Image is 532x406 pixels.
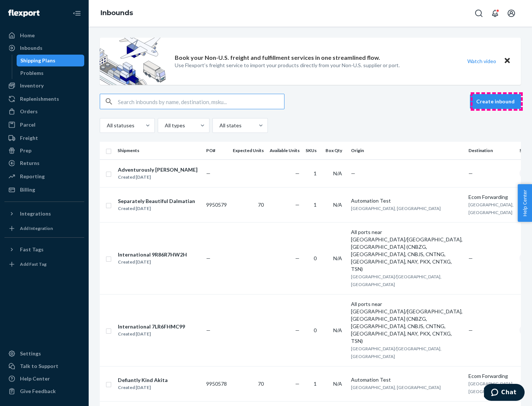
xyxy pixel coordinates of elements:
span: — [468,327,473,333]
input: All states [219,122,219,129]
button: Talk to Support [4,360,84,372]
div: Ecom Forwarding [468,372,514,380]
span: Help Center [518,184,532,222]
th: SKUs [303,142,323,159]
span: [GEOGRAPHIC_DATA], [GEOGRAPHIC_DATA] [468,381,514,394]
div: Returns [20,159,40,167]
span: — [206,255,211,261]
input: All statuses [106,122,107,129]
button: Fast Tags [4,244,84,255]
th: Shipments [115,142,203,159]
ol: breadcrumbs [95,3,139,24]
span: N/A [333,202,342,208]
td: 9950578 [203,366,230,401]
th: Destination [465,142,516,159]
span: 1 [314,381,317,387]
button: Open account menu [504,6,519,21]
input: Search inbounds by name, destination, msku... [118,94,284,109]
div: Created [DATE] [118,258,187,266]
div: Prep [20,147,31,154]
div: All ports near [GEOGRAPHIC_DATA]/[GEOGRAPHIC_DATA], [GEOGRAPHIC_DATA] (CNBZG, [GEOGRAPHIC_DATA], ... [351,300,463,345]
span: — [206,170,211,176]
div: Billing [20,186,35,193]
span: [GEOGRAPHIC_DATA], [GEOGRAPHIC_DATA] [351,206,441,211]
span: [GEOGRAPHIC_DATA]/[GEOGRAPHIC_DATA], [GEOGRAPHIC_DATA] [351,346,441,359]
span: — [206,327,211,333]
span: [GEOGRAPHIC_DATA], [GEOGRAPHIC_DATA] [468,202,514,215]
button: Open Search Box [471,6,486,21]
a: Add Fast Tag [4,258,84,270]
div: Ecom Forwarding [468,193,514,201]
div: Freight [20,134,38,142]
button: Watch video [463,56,501,66]
span: 0 [314,327,317,333]
span: N/A [333,170,342,176]
span: 1 [314,202,317,208]
span: 70 [258,202,264,208]
div: Adventurously [PERSON_NAME] [118,166,198,173]
input: All types [164,122,165,129]
span: — [468,255,473,261]
div: Created [DATE] [118,205,195,212]
a: Inbounds [4,42,84,54]
button: Close Navigation [69,6,84,21]
span: — [295,170,300,176]
span: [GEOGRAPHIC_DATA]/[GEOGRAPHIC_DATA], [GEOGRAPHIC_DATA] [351,274,441,287]
a: Settings [4,348,84,359]
a: Returns [4,157,84,169]
div: Separately Beautiful Dalmatian [118,197,195,205]
a: Reporting [4,171,84,182]
th: Origin [348,142,465,159]
div: Defiantly Kind Akita [118,376,168,384]
div: International 7LR6FHMC99 [118,323,185,330]
div: Talk to Support [20,362,58,370]
div: Shipping Plans [20,57,55,64]
iframe: Opens a widget where you can chat to one of our agents [484,384,525,402]
button: Create inbound [470,94,521,109]
div: Add Integration [20,225,53,231]
span: — [351,170,355,176]
div: Settings [20,350,41,357]
div: Reporting [20,173,45,180]
div: Problems [20,69,44,77]
div: Fast Tags [20,246,44,253]
div: Created [DATE] [118,173,198,181]
a: Inventory [4,80,84,92]
th: PO# [203,142,230,159]
div: Help Center [20,375,50,382]
div: Inventory [20,82,44,89]
button: Integrations [4,208,84,220]
a: Help Center [4,373,84,385]
div: Created [DATE] [118,330,185,338]
div: All ports near [GEOGRAPHIC_DATA]/[GEOGRAPHIC_DATA], [GEOGRAPHIC_DATA] (CNBZG, [GEOGRAPHIC_DATA], ... [351,228,463,273]
td: 9950579 [203,187,230,222]
div: Give Feedback [20,388,56,395]
span: 70 [258,381,264,387]
button: Close [502,56,512,66]
a: Orders [4,106,84,117]
span: — [468,170,473,176]
a: Home [4,30,84,41]
a: Problems [17,67,85,79]
a: Freight [4,132,84,144]
span: [GEOGRAPHIC_DATA], [GEOGRAPHIC_DATA] [351,385,441,390]
div: Parcel [20,121,35,128]
a: Shipping Plans [17,55,85,66]
span: N/A [333,327,342,333]
a: Inbounds [100,9,133,17]
span: — [295,202,300,208]
span: — [295,327,300,333]
th: Expected Units [230,142,267,159]
a: Billing [4,184,84,196]
img: Flexport logo [8,10,40,17]
div: Inbounds [20,44,42,52]
span: N/A [333,381,342,387]
div: Orders [20,108,38,115]
a: Parcel [4,119,84,131]
th: Box Qty [323,142,348,159]
div: Home [20,32,35,39]
span: — [295,381,300,387]
button: Open notifications [488,6,502,21]
span: 1 [314,170,317,176]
